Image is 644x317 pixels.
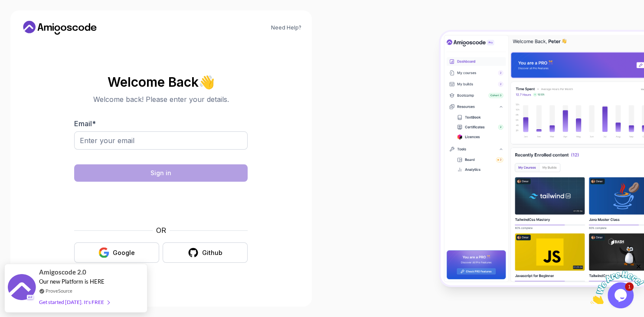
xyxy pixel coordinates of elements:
[156,225,166,235] p: OR
[8,274,36,302] img: provesource social proof notification image
[74,131,248,150] input: Enter your email
[163,242,248,263] button: Github
[46,288,72,294] a: ProveSource
[74,119,96,128] label: Email *
[590,263,644,304] iframe: chat widget
[39,297,109,307] div: Get started [DATE]. It's FREE
[74,75,248,89] h2: Welcome Back
[271,24,301,31] a: Need Help?
[95,187,226,220] iframe: hCaptcha güvenlik sorunu için onay kutusu içeren pencere öğesi
[113,248,135,257] div: Google
[441,32,644,285] img: Amigoscode Dashboard
[74,94,248,105] p: Welcome back! Please enter your details.
[197,73,217,91] span: 👋
[39,278,105,285] span: Our new Platform is HERE
[21,21,99,35] a: Home link
[202,248,222,257] div: Github
[150,169,171,177] div: Sign in
[74,242,159,263] button: Google
[74,164,248,182] button: Sign in
[39,267,86,277] span: Amigoscode 2.0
